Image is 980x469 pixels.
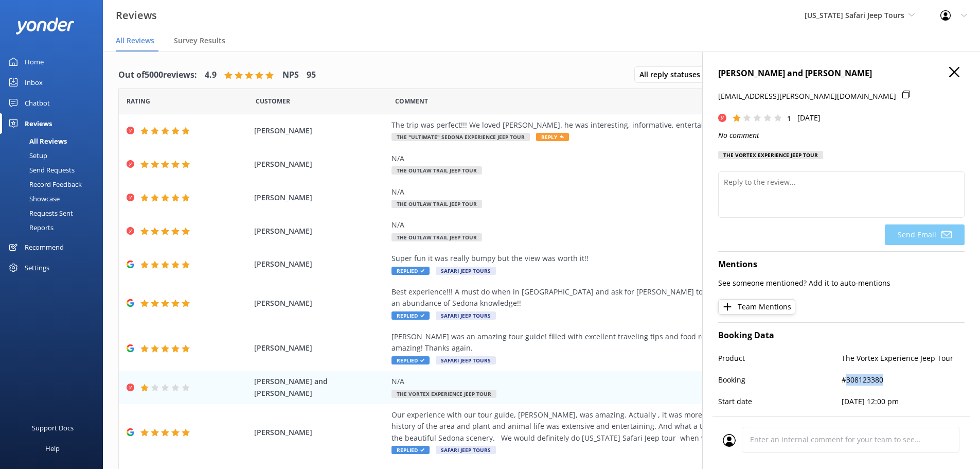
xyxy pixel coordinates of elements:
p: [DATE] 12:00 pm [842,396,965,407]
span: Date [256,96,290,106]
div: Support Docs [32,418,74,438]
div: Send Requests [6,163,75,177]
span: Safari Jeep Tours [436,446,496,454]
div: Chatbot [25,93,50,113]
span: All reply statuses [639,69,706,80]
button: Team Mentions [718,299,795,315]
img: user_profile.svg [723,434,736,447]
a: Showcase [6,192,103,206]
div: Reports [6,220,54,235]
div: [PERSON_NAME] was an amazing tour guide! filled with excellent traveling tips and food recommenda... [391,331,860,354]
div: Settings [25,257,49,278]
span: Replied [391,311,430,320]
p: [DATE] [797,112,821,124]
div: The trip was perfect!!! We loved [PERSON_NAME]. he was interesting, informative, entertaining and... [391,119,860,131]
div: Inbox [25,72,43,93]
h4: Out of 5000 reviews: [118,68,197,82]
div: N/A [391,219,860,231]
div: Home [25,51,44,72]
p: The Vortex Experience Jeep Tour [842,353,965,364]
button: Close [949,67,959,78]
div: Help [45,438,60,459]
span: Safari Jeep Tours [436,356,496,364]
span: Date [127,96,150,106]
span: [PERSON_NAME] [254,342,387,354]
span: Survey Results [174,36,225,46]
p: Booking [718,374,842,386]
span: 1 [787,113,791,123]
p: See someone mentioned? Add it to auto-mentions [718,277,965,289]
a: Record Feedback [6,177,103,192]
div: N/A [391,376,860,387]
a: All Reviews [6,134,103,148]
span: The "Ultimate" Sedona Experience Jeep Tour [391,133,530,141]
span: Safari Jeep Tours [436,267,496,275]
span: Replied [391,267,430,275]
span: [PERSON_NAME] and [PERSON_NAME] [254,376,387,399]
span: All Reviews [116,36,154,46]
p: [EMAIL_ADDRESS][PERSON_NAME][DOMAIN_NAME] [718,91,896,102]
span: [US_STATE] Safari Jeep Tours [805,10,904,20]
div: Best experience!!! A must do when in [GEOGRAPHIC_DATA] and ask for [PERSON_NAME] to be your tour ... [391,286,860,309]
div: Record Feedback [6,177,82,192]
div: Recommend [25,237,64,257]
span: [PERSON_NAME] [254,427,387,438]
div: N/A [391,186,860,198]
div: Setup [6,148,47,163]
span: The Outlaw Trail Jeep Tour [391,200,482,208]
div: Requests Sent [6,206,73,220]
span: [PERSON_NAME] [254,159,387,170]
span: Question [395,96,428,106]
span: [PERSON_NAME] [254,258,387,270]
span: The Vortex Experience Jeep Tour [391,390,496,398]
div: All Reviews [6,134,67,148]
span: Replied [391,356,430,364]
div: Super fun it was really bumpy but the view was worth it!! [391,253,860,264]
a: Send Requests [6,163,103,177]
span: The Outlaw Trail Jeep Tour [391,233,482,241]
h4: 95 [307,68,316,82]
span: Reply [536,133,569,141]
h4: Booking Data [718,329,965,342]
span: Replied [391,446,430,454]
p: Product [718,353,842,364]
span: [PERSON_NAME] [254,225,387,237]
span: The Outlaw Trail Jeep Tour [391,166,482,175]
a: Reports [6,220,103,235]
p: Start date [718,396,842,407]
div: Reviews [25,113,52,134]
a: Requests Sent [6,206,103,220]
div: Our experience with our tour guide, [PERSON_NAME], was amazing. Actually , it was more than we ex... [391,409,860,444]
h4: 4.9 [205,68,217,82]
i: No comment [718,130,759,140]
h4: Mentions [718,258,965,271]
p: #308123380 [842,374,965,386]
div: The Vortex Experience Jeep Tour [718,151,823,159]
div: Showcase [6,192,60,206]
span: [PERSON_NAME] [254,125,387,136]
span: [PERSON_NAME] [254,298,387,309]
span: Safari Jeep Tours [436,311,496,320]
h4: NPS [282,68,299,82]
img: yonder-white-logo.png [15,18,75,34]
h4: [PERSON_NAME] and [PERSON_NAME] [718,67,965,80]
a: Setup [6,148,103,163]
span: [PERSON_NAME] [254,192,387,203]
div: N/A [391,153,860,164]
h3: Reviews [116,7,157,24]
